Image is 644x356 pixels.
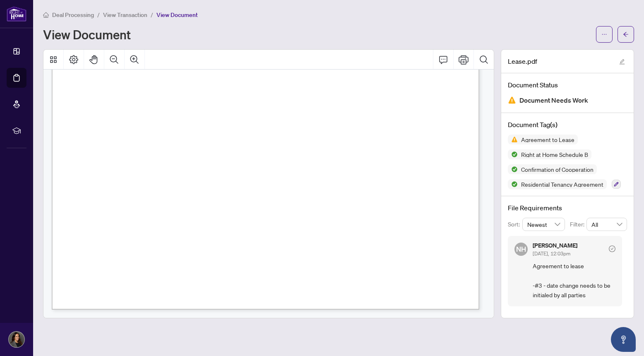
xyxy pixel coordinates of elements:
span: View Transaction [103,11,147,19]
span: Lease.pdf [508,56,537,66]
img: Status Icon [508,164,518,174]
img: Status Icon [508,149,518,159]
span: Agreement to Lease [518,137,578,142]
span: View Document [156,11,198,19]
p: Sort: [508,220,522,229]
span: Confirmation of Cooperation [518,166,597,172]
h5: [PERSON_NAME] [533,243,577,248]
span: check-circle [609,245,615,252]
span: Right at Home Schedule B [518,152,591,157]
button: Open asap [611,327,636,352]
span: Deal Processing [52,11,94,19]
img: Document Status [508,96,516,104]
span: Newest [527,218,560,231]
span: Agreement to lease -#3 - date change needs to be initialed by all parties [533,261,615,300]
h4: Document Tag(s) [508,120,627,130]
span: NH [516,244,526,255]
span: arrow-left [623,31,629,37]
span: Residential Tenancy Agreement [518,181,607,187]
span: Document Needs Work [519,95,588,106]
h1: View Document [43,28,131,41]
li: / [151,10,153,19]
span: ellipsis [601,31,607,37]
span: [DATE], 12:03pm [533,250,570,257]
span: home [43,12,49,18]
img: Status Icon [508,135,518,144]
h4: File Requirements [508,203,627,213]
span: edit [619,59,625,65]
img: logo [7,6,26,22]
img: Status Icon [508,179,518,189]
img: Profile Icon [9,332,24,347]
h4: Document Status [508,80,627,90]
span: All [591,218,622,231]
li: / [97,10,100,19]
p: Filter: [570,220,586,229]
